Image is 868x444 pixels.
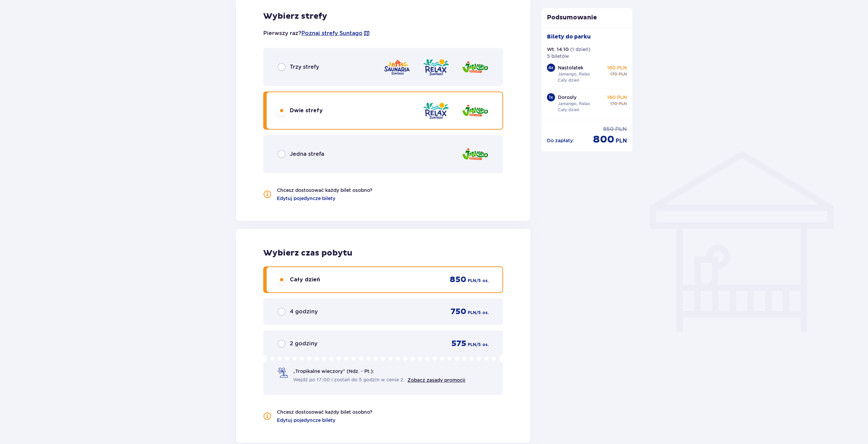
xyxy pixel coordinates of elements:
[462,145,489,164] img: Jamango
[290,150,324,158] span: Jedna strefa
[383,57,411,77] img: Saunaria
[547,33,591,40] p: Bilety do parku
[610,71,617,77] span: 170
[277,187,372,194] p: Chcesz dostosować każdy bilet osobno?
[547,46,569,53] p: Wt. 14.10
[558,77,579,83] p: Cały dzień
[619,71,627,77] span: PLN
[558,71,590,77] p: Jamango, Relax
[263,11,503,21] h2: Wybierz strefy
[451,307,466,317] span: 750
[451,339,466,349] span: 575
[290,340,317,347] span: 2 godziny
[570,46,590,53] p: ( 1 dzień )
[607,64,627,71] p: 160 PLN
[476,342,489,348] span: / 5 os.
[422,57,450,77] img: Relax
[610,101,617,107] span: 170
[407,377,465,383] a: Zobacz zasady promocji
[616,137,627,145] span: PLN
[293,368,374,375] span: „Tropikalne wieczory" (Ndz. - Pt.):
[277,409,372,415] p: Chcesz dostosować każdy bilet osobno?
[290,107,323,114] span: Dwie strefy
[293,376,405,383] span: Wejdź po 17:00 i zostań do 5 godzin w cenie 2.
[476,278,489,284] span: / 5 os.
[263,248,503,258] h2: Wybierz czas pobytu
[547,137,574,144] p: Do zapłaty :
[462,57,489,77] img: Jamango
[558,94,577,101] p: Dorosły
[558,64,583,71] p: Nastolatek
[462,101,489,120] img: Jamango
[468,342,476,348] span: PLN
[263,30,370,37] p: Pierwszy raz?
[547,93,555,101] div: 1 x
[290,308,318,315] span: 4 godziny
[277,417,335,424] a: Edytuj pojedyncze bilety
[468,278,476,284] span: PLN
[450,275,466,285] span: 850
[603,126,614,133] span: 850
[541,14,633,22] p: Podsumowanie
[422,101,450,120] img: Relax
[277,195,335,202] a: Edytuj pojedyncze bilety
[547,53,569,60] p: 5 biletów
[547,64,555,72] div: 4 x
[619,101,627,107] span: PLN
[290,276,320,283] span: Cały dzień
[593,133,614,146] span: 800
[290,63,319,71] span: Trzy strefy
[468,310,476,316] span: PLN
[607,94,627,101] p: 160 PLN
[558,101,590,107] p: Jamango, Relax
[301,30,363,37] a: Poznaj strefy Suntago
[615,126,627,133] span: PLN
[476,310,489,316] span: / 5 os.
[558,107,579,113] p: Cały dzień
